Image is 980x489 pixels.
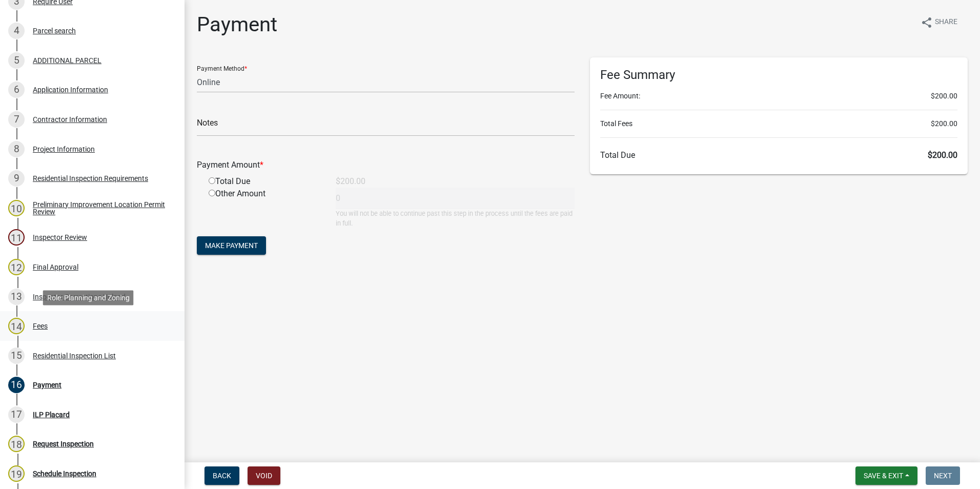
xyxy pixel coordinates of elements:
span: $200.00 [931,118,957,129]
div: Payment [33,381,62,389]
span: Make Payment [205,241,258,250]
div: Total Due [201,175,328,188]
div: ADDITIONAL PARCEL [33,57,101,64]
div: Inspector Review [33,234,87,241]
div: Fees [33,322,48,330]
div: 7 [8,111,25,128]
div: 18 [8,436,25,452]
div: Final Approval [33,263,78,271]
h6: Total Due [600,150,957,160]
button: Next [926,466,960,485]
div: 11 [8,229,25,246]
div: Payment Amount [189,159,582,171]
button: Save & Exit [855,466,917,485]
div: Contractor Information [33,116,107,123]
div: Inspector Corrections Upload [33,293,126,300]
div: Parcel search [33,27,76,34]
div: 6 [8,81,25,98]
h6: Fee Summary [600,68,957,83]
li: Total Fees [600,118,957,129]
div: 16 [8,377,25,393]
div: Request Inspection [33,440,94,447]
span: $200.00 [931,91,957,101]
button: Back [205,466,239,485]
div: 13 [8,289,25,305]
div: Residential Inspection Requirements [33,175,148,182]
div: 4 [8,23,25,39]
div: Project Information [33,146,95,153]
div: Other Amount [201,188,328,228]
div: 17 [8,406,25,423]
span: Back [213,472,231,480]
div: 5 [8,52,25,69]
span: Next [934,472,952,480]
i: share [921,16,933,29]
div: Application Information [33,86,108,93]
button: Make Payment [197,236,266,255]
div: 15 [8,348,25,364]
div: Residential Inspection List [33,352,116,359]
div: 19 [8,465,25,482]
div: 14 [8,318,25,334]
div: 12 [8,259,25,275]
h1: Payment [197,12,277,37]
div: 9 [8,170,25,187]
div: 8 [8,141,25,157]
li: Fee Amount: [600,91,957,101]
div: 10 [8,200,25,216]
span: Save & Exit [864,472,903,480]
div: Schedule Inspection [33,470,96,477]
span: Share [935,16,957,29]
div: ILP Placard [33,411,70,418]
div: Role: Planning and Zoning [43,290,134,305]
div: Preliminary Improvement Location Permit Review [33,201,168,215]
button: shareShare [912,12,966,32]
span: $200.00 [928,150,957,160]
button: Void [248,466,280,485]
